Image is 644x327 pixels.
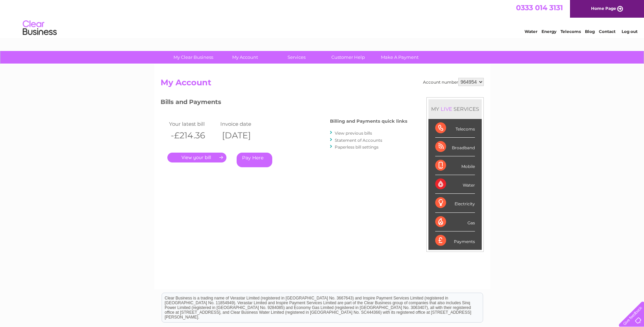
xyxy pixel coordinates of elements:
[435,194,475,212] div: Electricity
[217,51,273,64] a: My Account
[167,128,219,142] th: -£214.36
[335,131,372,136] a: View previous bills
[372,51,428,64] a: Make A Payment
[435,138,475,156] div: Broadband
[516,3,563,12] a: 0333 014 3131
[237,153,272,167] a: Pay Here
[560,29,581,34] a: Telecoms
[435,213,475,231] div: Gas
[219,128,270,142] th: [DATE]
[335,144,379,150] a: Paperless bill settings
[525,29,537,34] a: Water
[22,18,57,38] img: logo.png
[161,97,407,109] h3: Bills and Payments
[423,78,484,86] div: Account number
[541,29,556,34] a: Energy
[428,99,482,119] div: MY SERVICES
[330,119,407,124] h4: Billing and Payments quick links
[162,4,483,33] div: Clear Business is a trading name of Verastar Limited (registered in [GEOGRAPHIC_DATA] No. 3667643...
[167,119,219,128] td: Your latest bill
[439,106,454,112] div: LIVE
[219,119,270,128] td: Invoice date
[585,29,595,34] a: Blog
[167,153,226,162] a: .
[165,51,221,64] a: My Clear Business
[599,29,615,34] a: Contact
[320,51,376,64] a: Customer Help
[161,78,484,91] h2: My Account
[269,51,325,64] a: Services
[435,231,475,250] div: Payments
[622,29,638,34] a: Log out
[435,119,475,138] div: Telecoms
[435,175,475,194] div: Water
[335,138,382,143] a: Statement of Accounts
[435,156,475,175] div: Mobile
